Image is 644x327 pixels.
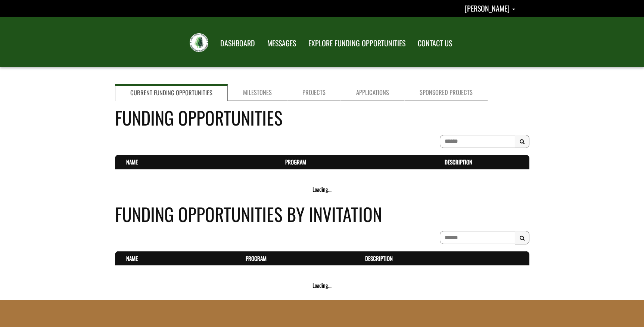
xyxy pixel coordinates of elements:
button: Search Results [515,231,529,244]
a: Sponsored Projects [404,84,488,101]
a: Name [126,158,138,166]
a: MESSAGES [262,34,302,53]
span: [PERSON_NAME] [464,3,510,14]
a: CONTACT US [412,34,458,53]
a: Description [445,158,472,166]
div: Loading... [115,185,529,193]
a: Name [126,254,138,262]
h4: Funding Opportunities [115,104,529,131]
h4: Funding Opportunities By Invitation [115,201,529,227]
a: Shannon Sexsmith [464,3,515,14]
a: EXPLORE FUNDING OPPORTUNITIES [303,34,411,53]
th: Actions [513,251,529,266]
a: Projects [287,84,341,101]
nav: Main Navigation [214,32,458,53]
button: Search Results [515,135,529,148]
img: FRIAA Submissions Portal [190,33,208,52]
a: Milestones [228,84,287,101]
input: To search on partial text, use the asterisk (*) wildcard character. [440,231,515,244]
a: Description [365,254,393,262]
div: Loading... [115,281,529,289]
a: Program [285,158,306,166]
a: Program [246,254,267,262]
input: To search on partial text, use the asterisk (*) wildcard character. [440,135,515,148]
a: DASHBOARD [215,34,261,53]
a: Current Funding Opportunities [115,84,228,101]
a: Applications [341,84,404,101]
